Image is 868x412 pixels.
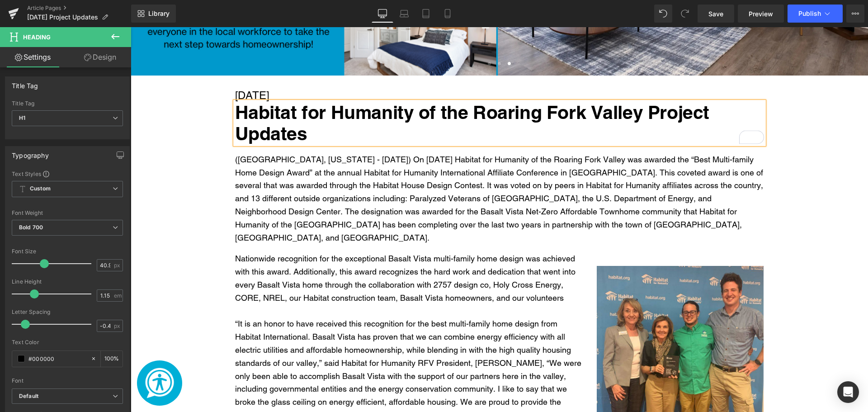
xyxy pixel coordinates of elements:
span: Library [148,9,170,18]
div: Font [12,378,123,384]
i: Default [19,393,38,400]
a: Tablet [415,5,437,23]
span: [DATE] Project Updates [27,14,98,21]
span: Publish [798,10,821,17]
div: Letter Spacing [12,309,123,315]
iframe: To enrich screen reader interactions, please activate Accessibility in Grammarly extension settings [131,27,868,412]
div: Text Color [12,339,123,346]
button: Publish [788,5,843,23]
a: Design [67,47,133,67]
a: Article Pages [27,5,131,12]
a: New Library [131,5,176,23]
span: Save [708,9,723,19]
div: Font Weight [12,210,123,216]
div: Open Intercom Messenger [837,381,859,403]
b: Custom [30,185,51,193]
input: Color [28,354,86,364]
span: “It is an honor to have received this recognition for the best multi-family home design from Habi... [104,292,451,393]
span: Nationwide recognition for the exceptional Basalt Vista multi-family home design was achieved wit... [104,227,445,275]
span: [DATE] [104,62,139,74]
span: ([GEOGRAPHIC_DATA], [US_STATE] - [DATE]) On [DATE] Habitat for Humanity of the Roaring Fork Valle... [104,128,632,215]
div: Title Tag [12,100,123,107]
li: Page dot 2 [367,35,370,38]
a: Preview [738,5,784,23]
div: % [101,351,123,367]
div: Launch Recite Me [6,333,52,379]
div: Text Styles [12,170,123,177]
span: Heading [23,33,51,41]
span: em [114,293,122,298]
li: Page dot 1 [357,35,360,38]
a: Laptop [393,5,415,23]
b: Bold 700 [19,224,43,231]
div: To enrich screen reader interactions, please activate Accessibility in Grammarly extension settings [104,75,633,117]
div: Font Size [12,248,123,255]
span: px [114,262,122,268]
h1: Habitat for Humanity of the Roaring Fork Valley Project Updates [104,75,633,117]
li: Page dot 3 [377,35,380,38]
button: Undo [654,5,672,23]
div: Title Tag [12,77,38,90]
a: Desktop [372,5,393,23]
img: Launch Recite Me [13,340,45,372]
a: Mobile [437,5,458,23]
div: Line Height [12,279,123,285]
div: Typography [12,147,49,159]
b: H1 [19,114,25,121]
button: Redo [676,5,694,23]
button: More [846,5,864,23]
span: px [114,323,122,329]
span: Preview [749,9,773,19]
